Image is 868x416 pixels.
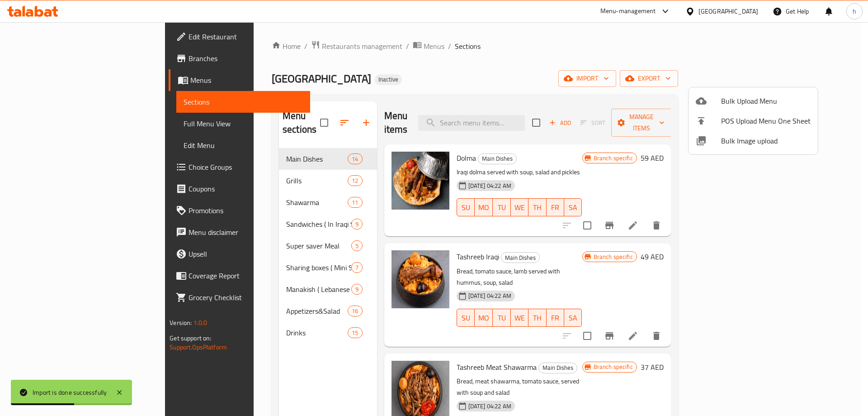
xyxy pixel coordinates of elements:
li: POS Upload Menu One Sheet [689,111,818,131]
li: Upload bulk menu [689,91,818,111]
span: Bulk Image upload [721,135,811,146]
div: Import is done successfully [33,387,107,397]
span: Bulk Upload Menu [721,96,811,106]
span: POS Upload Menu One Sheet [721,115,811,126]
